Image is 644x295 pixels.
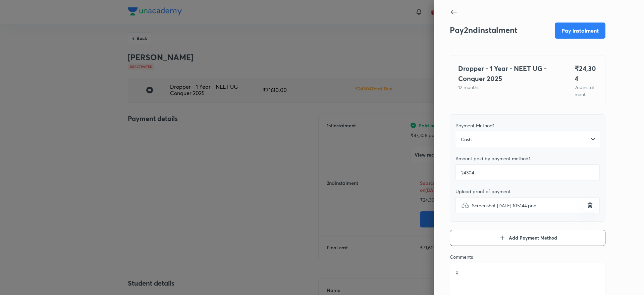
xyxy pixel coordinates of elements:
[455,156,600,162] div: Amount paid by payment method 1
[509,235,557,241] span: Add Payment Method
[575,64,597,84] h4: ₹ 24,304
[455,188,600,195] div: Upload proof of payment
[450,230,605,246] button: Add Payment Method
[472,202,536,209] span: Screenshot [DATE] 105144.png
[458,84,558,91] p: 12 months
[450,254,605,260] div: Comments
[583,200,594,211] button: uploadScreenshot [DATE] 105144.png
[461,201,469,209] img: upload
[575,84,597,98] p: 2 nd instalment
[458,64,558,84] h4: Dropper - 1 Year - NEET UG - Conquer 2025
[450,25,518,35] h3: Pay 2 nd instalment
[455,164,600,180] input: Add amount
[555,23,605,39] button: Pay instalment
[455,123,600,129] div: Payment Method 1
[461,136,472,143] span: Cash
